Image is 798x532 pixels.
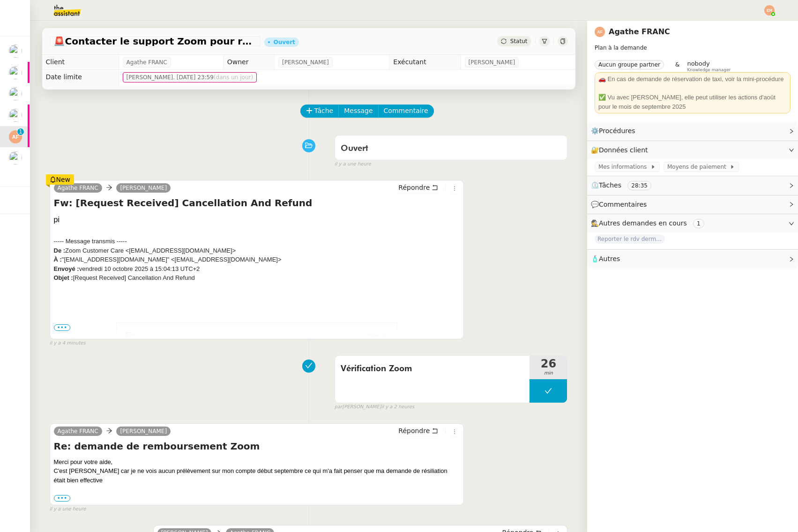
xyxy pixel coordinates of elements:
[595,27,605,37] img: svg
[54,495,71,502] label: •••
[282,58,329,67] span: [PERSON_NAME]
[50,505,86,513] span: il y a une heure
[587,214,798,232] div: 🕵️Autres demandes en cours 1
[595,234,665,244] span: Reporter le rdv dermatologue
[9,151,22,165] img: users%2Ff7AvM1H5WROKDkFYQNHz8zv46LV2%2Favatar%2Ffa026806-15e4-4312-a94b-3cc825a940eb
[599,219,687,227] span: Autres demandes en cours
[223,55,274,70] td: Owner
[42,70,119,85] td: Date limite
[599,181,621,189] span: Tâches
[127,73,254,82] span: [PERSON_NAME]. [DATE] 23:59
[120,185,167,191] span: [PERSON_NAME]
[54,196,460,210] h4: Fw: [Request Received] Cancellation And Refund
[599,127,635,135] span: Procédures
[341,144,368,153] span: Ouvert
[764,5,775,15] img: svg
[42,55,119,70] td: Client
[46,174,75,185] div: New
[54,184,102,192] a: Agathe FRANC
[54,427,102,435] a: Agathe FRANC
[9,87,22,100] img: users%2F0v3yA2ZOZBYwPN7V38GNVTYjOQj1%2Favatar%2Fa58eb41e-cbb7-4128-9131-87038ae72dcb
[587,250,798,268] div: 🧴Autres
[510,38,528,45] span: Statut
[667,162,730,172] span: Moyens de paiement
[50,339,86,347] span: il y a 4 minutes
[398,426,430,435] span: Répondre
[335,403,414,411] small: [PERSON_NAME]
[693,219,704,228] nz-tag: 1
[54,457,460,467] div: Merci pour votre aide,
[17,128,24,135] nz-badge-sup: 1
[587,122,798,140] div: ⚙️Procédures
[214,74,253,81] span: (dans un jour)
[598,75,787,84] div: 🚗 En cas de demande de réservation de taxi, voir la mini-procédure
[274,39,295,45] div: Ouvert
[591,219,708,227] span: 🕵️
[530,358,567,369] span: 26
[687,60,709,67] span: nobody
[395,182,441,193] button: Répondre
[9,109,22,122] img: users%2Fu5utAm6r22Q2efrA9GW4XXK0tp42%2Favatar%2Fec7cfc88-a6c7-457c-b43b-5a2740bdf05f
[341,362,524,376] span: Vérification Zoom
[53,37,257,46] span: Contacter le support Zoom pour remboursement
[599,146,648,154] span: Données client
[384,105,428,116] span: Commentaire
[300,105,339,118] button: Tâche
[395,426,441,436] button: Répondre
[595,60,664,69] nz-tag: Aucun groupe partner
[9,130,22,143] img: svg
[687,60,731,72] app-user-label: Knowledge manager
[9,45,22,58] img: users%2FxcSDjHYvjkh7Ays4vB9rOShue3j1%2Favatar%2Fc5852ac1-ab6d-4275-813a-2130981b2f82
[598,93,787,111] div: ✅ Vu avec [PERSON_NAME], elle peut utiliser les actions d'août pour le mois de septembre 2025
[398,183,430,192] span: Répondre
[127,58,167,67] span: Agathe FRANC
[335,160,371,168] span: il y a une heure
[587,176,798,195] div: ⏲️Tâches 28:35
[54,466,460,485] div: C'est [PERSON_NAME] car je ne vois aucun prélèvement sur mon compte début septembre ce qui m'a fa...
[335,403,343,411] span: par
[627,181,651,190] nz-tag: 28:35
[687,67,731,73] span: Knowledge manager
[587,195,798,214] div: 💬Commentaires
[599,201,647,208] span: Commentaires
[54,274,73,281] b: Objet :
[587,141,798,159] div: 🔐Données client
[358,333,397,340] a: Sign In
[54,255,460,264] div: "[EMAIL_ADDRESS][DOMAIN_NAME]" <[EMAIL_ADDRESS][DOMAIN_NAME]>
[591,201,651,208] span: 💬
[54,246,460,255] div: Zoom Customer Care <[EMAIL_ADDRESS][DOMAIN_NAME]>
[530,369,567,377] span: min
[591,255,620,262] span: 🧴
[381,403,414,411] span: il y a 2 heures
[117,323,257,347] img: Zoom_Font.png
[54,440,460,453] h4: Re: demande de remboursement Zoom
[338,105,378,118] button: Message
[19,128,22,137] p: 1
[54,324,71,331] span: •••
[609,27,670,36] a: Agathe FRANC
[54,265,79,272] b: Envoyé :
[598,162,650,172] span: Mes informations
[54,264,460,274] div: vendredi 10 octobre 2025 à 15:04:13 UTC+2
[120,428,167,435] span: [PERSON_NAME]
[378,105,434,118] button: Commentaire
[53,36,65,47] span: 🚨
[54,256,62,263] b: À :
[469,58,515,67] span: [PERSON_NAME]
[344,105,373,116] span: Message
[595,45,647,51] span: Plan à la demande
[54,247,66,254] b: De :
[591,145,652,156] span: 🔐
[591,126,640,136] span: ⚙️
[54,273,460,283] div: [Request Received] Cancellation And Refund
[675,60,679,72] span: &
[599,255,620,262] span: Autres
[591,181,659,189] span: ⏲️
[54,214,460,225] div: pi
[54,237,460,246] div: ----- Message transmis -----
[314,105,334,116] span: Tâche
[389,55,461,70] td: Exécutant
[9,66,22,79] img: users%2FcRgg4TJXLQWrBH1iwK9wYfCha1e2%2Favatar%2Fc9d2fa25-7b78-4dd4-b0f3-ccfa08be62e5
